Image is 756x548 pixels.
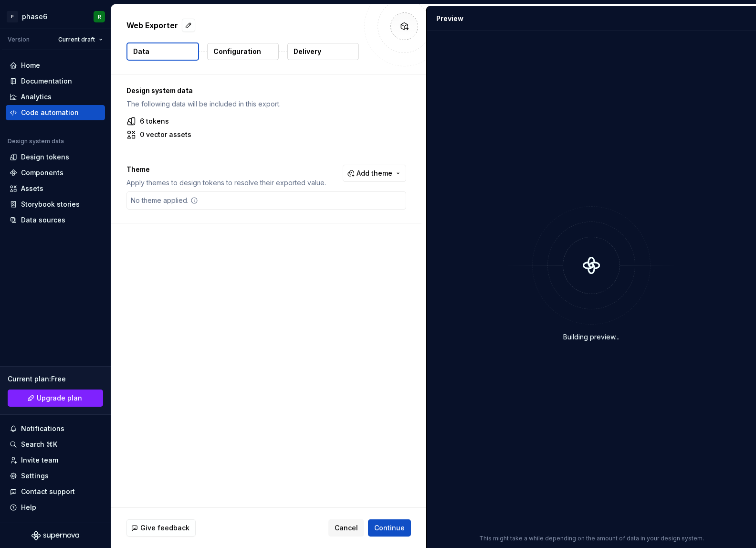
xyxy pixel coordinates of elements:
[126,519,196,537] button: Give feedback
[6,89,105,105] a: Analytics
[21,503,36,512] div: Help
[98,13,101,21] div: R
[126,99,406,109] p: The following data will be included in this export.
[8,374,103,384] div: Current plan : Free
[328,519,364,537] button: Cancel
[294,47,321,56] p: Delivery
[6,500,105,515] button: Help
[126,165,326,174] p: Theme
[6,421,105,436] button: Notifications
[357,169,392,178] span: Add theme
[126,20,178,31] p: Web Exporter
[343,165,406,182] button: Add theme
[140,523,189,533] span: Give feedback
[6,181,105,196] a: Assets
[6,74,105,89] a: Documentation
[140,116,169,126] p: 6 tokens
[2,6,109,27] button: Pphase6R
[126,178,326,188] p: Apply themes to design tokens to resolve their exported value.
[37,393,82,403] span: Upgrade plan
[21,440,57,449] div: Search ⌘K
[21,108,79,117] div: Code automation
[436,14,463,23] div: Preview
[6,453,105,468] a: Invite team
[8,36,30,43] div: Version
[21,200,80,209] div: Storybook stories
[8,137,64,145] div: Design system data
[374,523,405,533] span: Continue
[126,86,406,95] p: Design system data
[8,390,103,407] button: Upgrade plan
[140,130,191,139] p: 0 vector assets
[213,47,261,56] p: Configuration
[21,487,75,496] div: Contact support
[6,105,105,120] a: Code automation
[6,197,105,212] a: Storybook stories
[126,42,199,61] button: Data
[479,535,704,542] p: This might take a while depending on the amount of data in your design system.
[335,523,358,533] span: Cancel
[368,519,411,537] button: Continue
[127,192,202,209] div: No theme applied.
[6,165,105,180] a: Components
[21,61,40,70] div: Home
[21,424,64,433] div: Notifications
[133,47,149,56] p: Data
[6,468,105,484] a: Settings
[21,76,72,86] div: Documentation
[6,149,105,165] a: Design tokens
[21,455,58,465] div: Invite team
[207,43,279,60] button: Configuration
[21,92,52,102] div: Analytics
[6,212,105,228] a: Data sources
[21,152,69,162] div: Design tokens
[21,168,63,178] div: Components
[21,215,65,225] div: Data sources
[563,332,619,342] div: Building preview...
[31,531,79,540] svg: Supernova Logo
[54,33,107,46] button: Current draft
[6,484,105,499] button: Contact support
[287,43,359,60] button: Delivery
[58,36,95,43] span: Current draft
[7,11,18,22] div: P
[21,184,43,193] div: Assets
[21,471,49,481] div: Settings
[22,12,47,21] div: phase6
[6,437,105,452] button: Search ⌘K
[6,58,105,73] a: Home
